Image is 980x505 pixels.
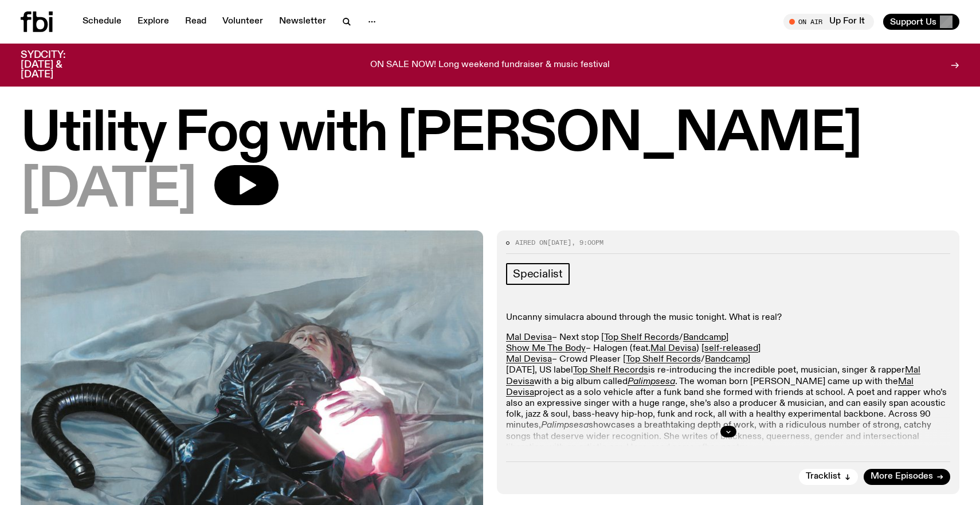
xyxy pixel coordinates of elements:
span: Support Us [890,17,936,27]
a: Mal Devisa [506,366,920,386]
a: Top Shelf Records [626,355,701,364]
a: Schedule [76,14,128,30]
h3: SYDCITY: [DATE] & [DATE] [21,50,94,80]
span: Aired on [515,238,547,247]
span: [DATE] [21,165,196,217]
a: Read [178,14,213,30]
a: Bandcamp [683,333,726,342]
a: Mal Devisa [506,333,552,342]
a: Bandcamp [705,355,748,364]
p: ON SALE NOW! Long weekend fundraiser & music festival [370,60,610,71]
a: Top Shelf Records [573,366,648,375]
p: – Next stop [ / ] – Halogen (feat. ) [ ] – Crowd Pleaser [ / ] [DATE], US label is re-introducing... [506,332,950,453]
a: Palimpsesa [628,377,675,386]
button: Tracklist [799,469,858,485]
h1: Utility Fog with [PERSON_NAME] [21,109,959,160]
button: Support Us [883,14,959,30]
a: Top Shelf Records [604,333,679,342]
a: self-released [704,344,758,353]
a: Volunteer [215,14,270,30]
a: Mal Devisa [650,344,696,353]
button: On AirUp For It [783,14,874,30]
span: , 9:00pm [571,238,603,247]
a: More Episodes [864,469,950,485]
span: Tracklist [806,472,841,481]
a: Mal Devisa [506,355,552,364]
a: Explore [131,14,176,30]
span: More Episodes [871,472,933,481]
a: Newsletter [272,14,333,30]
a: Mal Devisa [506,377,914,397]
a: Show Me The Body [506,344,586,353]
p: Uncanny simulacra abound through the music tonight. What is real? [506,312,950,323]
a: Specialist [506,263,570,285]
span: Specialist [513,268,563,280]
span: [DATE] [547,238,571,247]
